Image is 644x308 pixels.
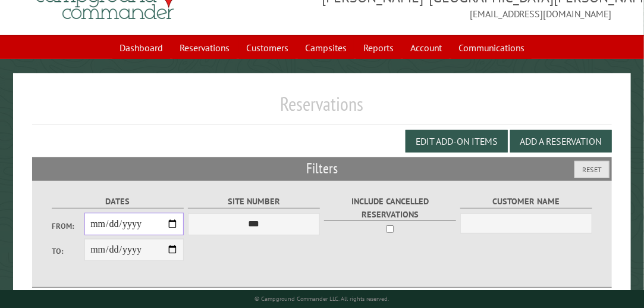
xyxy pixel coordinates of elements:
[32,92,612,125] h1: Reservations
[112,36,170,59] a: Dashboard
[574,161,610,178] button: Reset
[451,36,532,59] a: Communications
[52,220,85,232] label: From:
[188,195,321,209] label: Site Number
[298,36,354,59] a: Campsites
[52,195,184,209] label: Dates
[460,195,593,209] label: Customer Name
[406,130,508,153] button: Edit Add-on Items
[356,36,401,59] a: Reports
[172,36,237,59] a: Reservations
[52,245,85,257] label: To:
[255,295,389,303] small: © Campground Commander LLC. All rights reserved.
[324,195,457,221] label: Include Cancelled Reservations
[239,36,296,59] a: Customers
[510,130,612,153] button: Add a Reservation
[403,36,449,59] a: Account
[32,157,612,180] h2: Filters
